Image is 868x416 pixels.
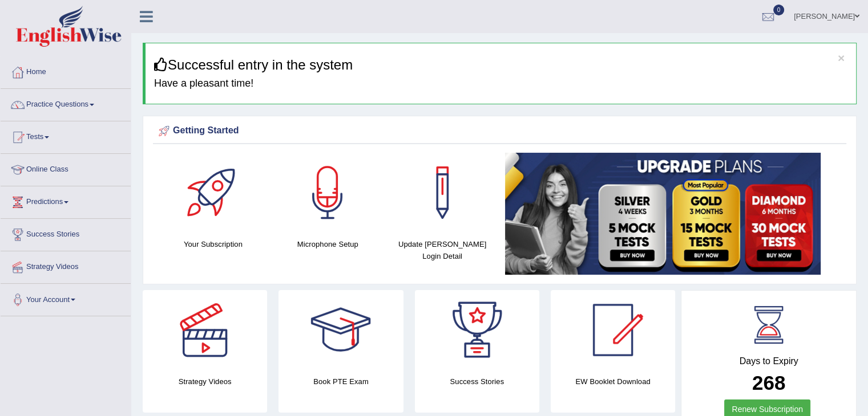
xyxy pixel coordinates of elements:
[694,356,843,366] h4: Days to Expiry
[838,52,845,64] button: ×
[551,376,675,388] h4: EW Booklet Download
[1,89,131,117] a: Practice Questions
[1,56,131,85] a: Home
[154,58,847,72] h3: Successful entry in the system
[415,376,539,388] h4: Success Stories
[276,238,380,250] h4: Microphone Setup
[752,372,785,394] b: 268
[1,219,131,247] a: Success Stories
[391,238,494,262] h4: Update [PERSON_NAME] Login Detail
[156,123,843,140] div: Getting Started
[1,121,131,150] a: Tests
[1,284,131,312] a: Your Account
[1,154,131,182] a: Online Class
[773,5,785,15] span: 0
[1,251,131,280] a: Strategy Videos
[143,376,267,388] h4: Strategy Videos
[154,78,847,89] h4: Have a pleasant time!
[162,238,265,250] h4: Your Subscription
[505,153,821,275] img: small5.jpg
[1,186,131,215] a: Predictions
[278,376,403,388] h4: Book PTE Exam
